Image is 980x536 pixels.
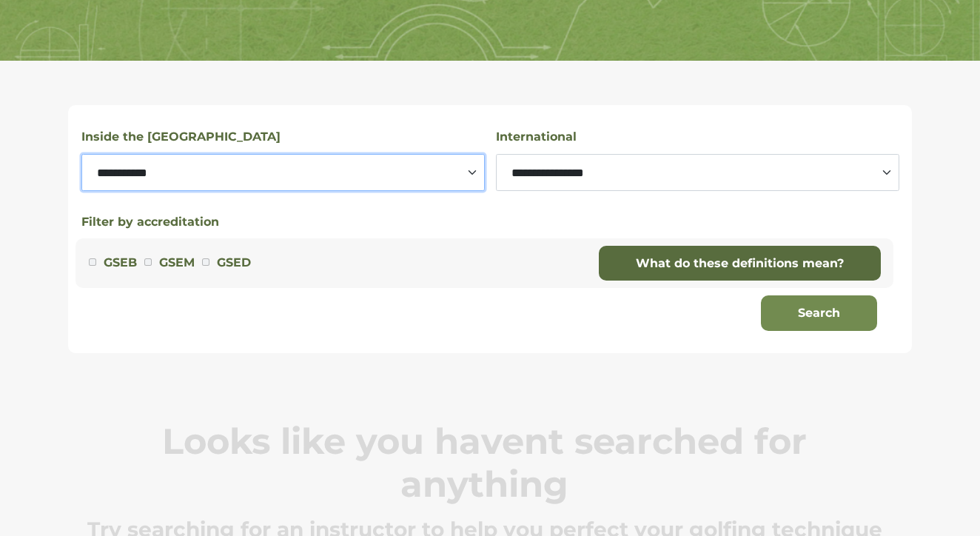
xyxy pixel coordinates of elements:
[81,213,219,231] button: Filter by accreditation
[104,253,137,272] label: GSEB
[81,127,281,147] label: Inside the [GEOGRAPHIC_DATA]
[81,154,485,191] select: Select a state
[496,127,577,147] label: International
[217,253,251,272] label: GSED
[159,253,195,272] label: GSEM
[75,420,893,506] p: Looks like you havent searched for anything
[599,246,881,281] a: What do these definitions mean?
[496,154,899,191] select: Select a country
[761,295,877,331] button: Search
